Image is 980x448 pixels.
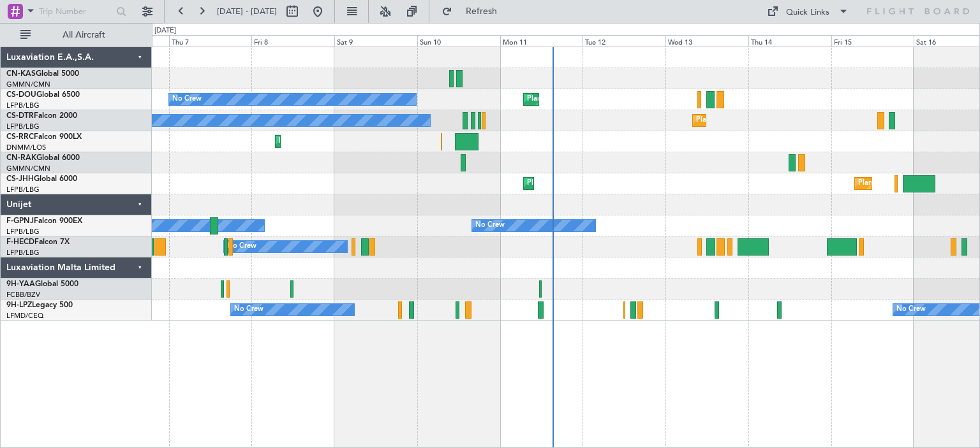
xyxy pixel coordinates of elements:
div: No Crew [475,216,505,235]
span: CS-DTR [6,112,34,120]
span: 9H-YAA [6,280,35,288]
div: Planned Maint [GEOGRAPHIC_DATA] ([GEOGRAPHIC_DATA]) [527,90,728,109]
div: Planned Maint [GEOGRAPHIC_DATA] ([GEOGRAPHIC_DATA]) [527,174,728,193]
div: Planned Maint Sofia [696,111,761,130]
a: FCBB/BZV [6,290,40,300]
a: 9H-YAAGlobal 5000 [6,280,78,288]
div: Sun 10 [417,35,500,47]
span: F-HECD [6,238,34,246]
a: DNMM/LOS [6,143,46,152]
a: GMMN/CMN [6,80,50,89]
span: CN-KAS [6,70,36,78]
a: LFPB/LBG [6,101,40,110]
a: CS-RRCFalcon 900LX [6,133,82,141]
a: F-HECDFalcon 7X [6,238,70,246]
span: CN-RAK [6,154,36,162]
a: F-GPNJFalcon 900EX [6,217,82,225]
div: Wed 13 [665,35,748,47]
a: LFPB/LBG [6,122,40,131]
span: CS-JHH [6,175,34,183]
a: LFPB/LBG [6,227,40,236]
span: Refresh [455,7,509,16]
a: CN-RAKGlobal 6000 [6,154,80,162]
div: Thu 14 [748,35,831,47]
div: Planned Maint Larnaca ([GEOGRAPHIC_DATA] Intl) [279,132,443,151]
div: Sat 9 [334,35,417,47]
a: CS-DOUGlobal 6500 [6,91,80,99]
div: No Crew [234,300,264,319]
div: No Crew [172,90,202,109]
a: 9H-LPZLegacy 500 [6,301,73,309]
span: [DATE] - [DATE] [217,6,277,17]
button: All Aircraft [14,25,138,45]
span: All Aircraft [33,31,135,40]
div: Tue 12 [583,35,665,47]
div: Quick Links [786,6,829,19]
a: LFPB/LBG [6,248,40,257]
div: No Crew [227,237,256,256]
span: F-GPNJ [6,217,34,225]
a: LFPB/LBG [6,185,40,194]
a: LFMD/CEQ [6,311,43,321]
div: Fri 15 [831,35,914,47]
span: 9H-LPZ [6,301,32,309]
button: Quick Links [761,1,855,22]
a: CN-KASGlobal 5000 [6,70,79,78]
a: CS-JHHGlobal 6000 [6,175,77,183]
div: Mon 11 [500,35,583,47]
div: [DATE] [154,25,176,36]
div: Thu 7 [169,35,252,47]
input: Trip Number [39,2,112,21]
a: GMMN/CMN [6,164,50,173]
span: CS-DOU [6,91,36,99]
div: Fri 8 [251,35,334,47]
button: Refresh [436,1,512,22]
div: No Crew [896,300,926,319]
span: CS-RRC [6,133,34,141]
a: CS-DTRFalcon 2000 [6,112,77,120]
